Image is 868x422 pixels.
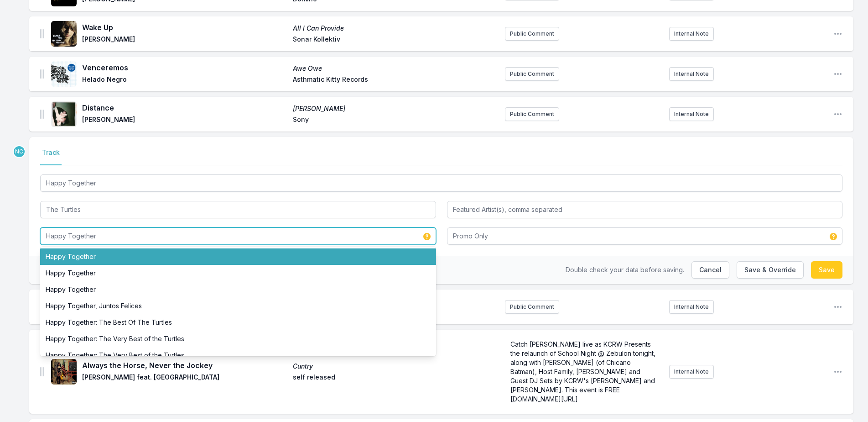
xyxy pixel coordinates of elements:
[737,261,804,279] button: Save & Override
[447,227,843,245] input: Record Label
[669,365,714,379] button: Internal Note
[833,302,842,311] button: Open playlist item options
[669,107,714,121] button: Internal Note
[505,27,559,41] button: Public Comment
[447,201,843,218] input: Featured Artist(s), comma separated
[40,331,436,347] li: Happy Together: The Very Best of the Turtles
[833,110,842,119] button: Open playlist item options
[40,29,44,38] img: Drag Handle
[505,300,559,314] button: Public Comment
[40,248,436,265] li: Happy Together
[293,75,498,86] span: Asthmatic Kitty Records
[40,148,62,165] button: Track
[82,115,287,126] span: [PERSON_NAME]
[293,64,498,73] span: Awe Owe
[669,300,714,314] button: Internal Note
[505,67,559,81] button: Public Comment
[51,359,77,385] img: Cuntry
[40,298,436,314] li: Happy Together, Juntos Felices
[40,69,44,79] img: Drag Handle
[669,67,714,81] button: Internal Note
[40,314,436,331] li: Happy Together: The Best Of The Turtles
[293,104,498,113] span: [PERSON_NAME]
[811,261,842,279] button: Save
[669,27,714,41] button: Internal Note
[51,21,77,47] img: All I Can Provide
[833,69,842,79] button: Open playlist item options
[40,265,436,281] li: Happy Together
[51,101,77,127] img: Dawn
[40,174,842,192] input: Track Title
[82,35,287,46] span: [PERSON_NAME]
[40,367,44,376] img: Drag Handle
[293,24,498,33] span: All I Can Provide
[833,367,842,376] button: Open playlist item options
[40,201,436,218] input: Artist
[833,29,842,38] button: Open playlist item options
[293,373,498,384] span: self released
[82,102,287,113] span: Distance
[293,35,498,46] span: Sonar Kollektiv
[293,362,498,371] span: Cuntry
[40,227,436,245] input: Album Title
[293,115,498,126] span: Sony
[82,75,287,86] span: Helado Negro
[510,340,657,403] span: Catch [PERSON_NAME] live as KCRW Presents the relaunch of School Night @ Zebulon tonight, along w...
[13,145,26,158] p: Novena Carmel
[505,107,559,121] button: Public Comment
[51,61,77,87] img: Awe Owe
[82,22,287,33] span: Wake Up
[40,281,436,298] li: Happy Together
[82,360,287,371] span: Always the Horse, Never the Jockey
[82,62,287,73] span: Venceremos
[40,347,436,364] li: Happy Together: The Very Best of the Turtles
[40,110,44,119] img: Drag Handle
[691,261,729,279] button: Cancel
[82,373,287,384] span: [PERSON_NAME] feat. [GEOGRAPHIC_DATA]
[566,266,684,274] span: Double check your data before saving.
